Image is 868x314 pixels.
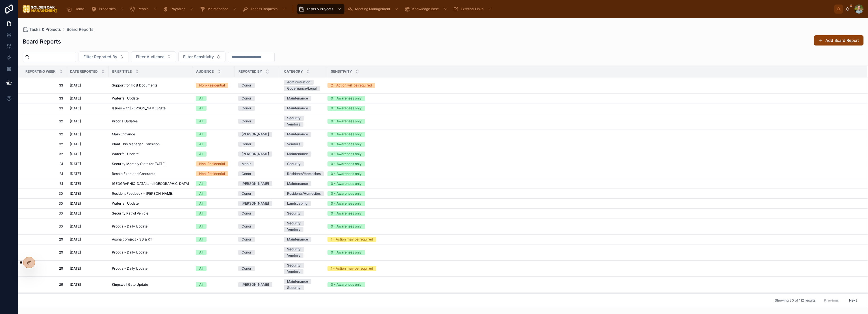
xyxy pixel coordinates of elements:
a: 33 [25,83,63,88]
span: Tasks & Projects [29,27,61,32]
a: Security [284,161,324,166]
span: Plant This Manager Transition [112,142,160,146]
div: 1 - Action may be required [331,237,373,242]
span: Issues with [PERSON_NAME] gate [112,106,166,111]
a: All [196,237,231,242]
span: Security Patrol Vehicle [112,211,148,216]
div: Mahir [242,161,251,166]
span: Payables [171,7,185,11]
div: Conor [242,83,251,88]
div: Security [287,211,301,216]
a: Conor [238,119,277,124]
div: Vendors [287,227,300,232]
a: 31 [25,162,63,166]
div: Maintenance [287,181,308,186]
a: [GEOGRAPHIC_DATA] and [GEOGRAPHIC_DATA] [112,181,189,186]
a: 0 - Awareness only [327,161,860,166]
a: Waterfall Update [112,152,189,156]
button: Select Button [131,51,176,62]
div: Conor [242,191,251,196]
span: Filter Audience [136,54,164,60]
a: 30 [25,201,63,206]
span: Reporting Week [25,69,56,74]
a: External Links [451,4,495,14]
a: Plant This Manager Transition [112,142,189,146]
a: Maintenance [284,96,324,101]
span: 29 [25,282,63,287]
span: Asphalt project - SB & KT [112,237,152,242]
a: SecurityVendors [284,247,324,258]
div: 0 - Awareness only [331,191,362,196]
a: Maintenance [198,4,240,14]
span: [DATE] [70,83,81,88]
a: 33 [25,96,63,101]
a: 32 [25,142,63,146]
a: [DATE] [70,83,105,88]
span: [DATE] [70,162,81,166]
a: Maintenance [284,106,324,111]
a: 0 - Awareness only [327,171,860,176]
div: Landscaping [287,201,307,206]
div: All [199,132,203,137]
a: Conor [238,237,277,242]
span: 30 [25,191,63,196]
div: All [199,282,203,287]
span: [DATE] [70,224,81,229]
a: Main Entrance [112,132,189,137]
div: 0 - Awareness only [331,142,362,147]
div: Governance/Legal [287,86,317,91]
div: 0 - Awareness only [331,119,362,124]
span: Waterfall Update [112,96,139,101]
div: 0 - Awareness only [331,211,362,216]
span: Proptia - Daily Update [112,266,147,271]
span: [DATE] [70,106,81,111]
div: Vendors [287,269,300,274]
a: 30 [25,224,63,229]
a: 0 - Awareness only [327,201,860,206]
a: [DATE] [70,224,105,229]
a: 29 [25,250,63,255]
a: Maintenance [284,132,324,137]
a: Waterfall Update [112,201,189,206]
a: Payables [161,4,197,14]
div: 0 - Awareness only [331,282,362,287]
a: Access Requests [241,4,289,14]
a: Conor [238,211,277,216]
span: Main Entrance [112,132,135,137]
a: [DATE] [70,237,105,242]
a: Conor [238,191,277,196]
span: Resident Feedback - [PERSON_NAME] [112,191,173,196]
a: SecurityVendors [284,263,324,274]
a: Maintenance [284,237,324,242]
div: Security [287,116,301,121]
a: All [196,106,231,111]
button: Select Button [79,51,129,62]
span: [DATE] [70,237,81,242]
div: Conor [242,96,251,101]
a: 0 - Awareness only [327,181,860,186]
div: All [199,266,203,271]
span: Support for Host Documents [112,83,157,88]
span: [DATE] [70,211,81,216]
button: Add Board Report [814,35,863,46]
a: All [196,96,231,101]
div: 0 - Awareness only [331,250,362,255]
span: Access Requests [250,7,277,11]
a: All [196,181,231,186]
a: All [196,211,231,216]
a: 29 [25,237,63,242]
div: Conor [242,266,251,271]
div: Maintenance [287,237,308,242]
div: Conor [242,171,251,176]
div: All [199,211,203,216]
a: 0 - Awareness only [327,250,860,255]
a: 2 - Action will be required [327,83,860,88]
span: [DATE] [70,266,81,271]
div: [PERSON_NAME] [242,201,269,206]
a: 0 - Awareness only [327,282,860,287]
